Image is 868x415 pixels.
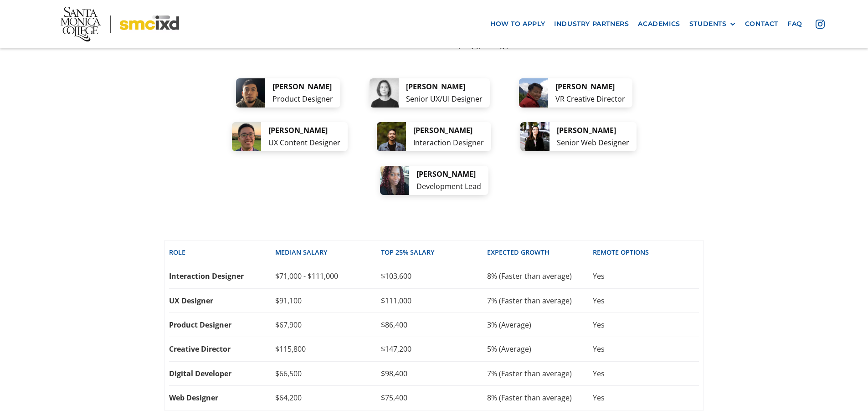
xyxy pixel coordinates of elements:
div: REMOTE OPTIONS [593,248,699,257]
div: 3% (Average) [487,320,593,330]
div: top 25% SALARY [381,248,487,257]
a: how to apply [486,15,550,32]
div: Interaction Designer [413,137,484,149]
div: $64,200 [275,393,381,403]
div: Yes [593,369,699,379]
div: $111,000 [381,296,487,306]
div: $103,600 [381,271,487,281]
div: $75,400 [381,393,487,403]
a: industry partners [550,15,633,32]
div: 5% (Average) [487,344,593,354]
div: Development Lead [416,180,481,193]
div: $71,000 - $111,000 [275,271,381,281]
div: 7% (Faster than average) [487,369,593,379]
div: STUDENTS [689,20,727,28]
div: $86,400 [381,320,487,330]
div: Creative Director [169,344,275,354]
a: contact [740,15,783,32]
div: Digital Developer [169,369,275,379]
div: Product Designer [272,93,333,105]
div: Yes [593,296,699,306]
a: faq [783,15,807,32]
div: Senior UX/UI Designer [406,93,483,105]
div: [PERSON_NAME] [406,81,483,93]
div: Web Designer [169,393,275,403]
div: Median SALARY [275,248,381,257]
div: Role [169,248,275,257]
div: 7% (Faster than average) [487,296,593,306]
a: Academics [633,15,684,32]
div: Yes [593,271,699,281]
div: UX Content Designer [268,137,340,149]
div: $98,400 [381,369,487,379]
div: 8% (Faster than average) [487,393,593,403]
div: $91,100 [275,296,381,306]
div: $67,900 [275,320,381,330]
div: Product Designer [169,320,275,330]
div: [PERSON_NAME] [413,124,484,137]
div: [PERSON_NAME] [555,81,625,93]
div: VR Creative Director [555,93,625,105]
div: Yes [593,320,699,330]
div: $147,200 [381,344,487,354]
div: 8% (Faster than average) [487,271,593,281]
img: Santa Monica College - SMC IxD logo [61,7,179,41]
img: icon - instagram [816,20,825,29]
div: EXPECTED GROWTH [487,248,593,257]
div: [PERSON_NAME] [272,81,333,93]
div: Yes [593,344,699,354]
div: STUDENTS [689,20,736,28]
div: [PERSON_NAME] [557,124,629,137]
div: [PERSON_NAME] [268,124,340,137]
div: UX Designer [169,296,275,306]
div: Senior Web Designer [557,137,629,149]
div: $115,800 [275,344,381,354]
div: Interaction Designer [169,271,275,281]
div: [PERSON_NAME] [416,168,481,180]
div: Yes [593,393,699,403]
div: $66,500 [275,369,381,379]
